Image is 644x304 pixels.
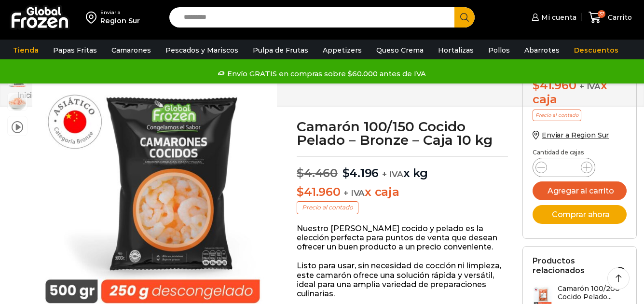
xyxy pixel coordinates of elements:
[8,93,27,112] span: 100-150
[533,205,627,224] button: Comprar ahora
[520,41,564,59] a: Abarrotes
[297,261,507,298] p: Listo para usar, sin necesidad de cocción ni limpieza, este camarón ofrece una solución rápida y ...
[533,256,627,275] h2: Productos relacionados
[533,131,609,139] a: Enviar a Region Sur
[433,41,479,59] a: Hortalizas
[8,41,43,59] a: Tienda
[297,120,507,147] h1: Camarón 100/150 Cocido Pelado – Bronze – Caja 10 kg
[297,166,338,180] bdi: 4.460
[533,78,576,92] bdi: 41.960
[558,285,627,301] h3: Camarón 100/200 Cocido Pelado...
[297,156,507,180] p: x kg
[555,161,573,174] input: Product quantity
[297,185,304,199] span: $
[107,41,156,59] a: Camarones
[100,9,140,16] div: Enviar a
[533,110,581,121] p: Precio al contado
[605,13,632,22] span: Carrito
[86,9,100,26] img: address-field-icon.svg
[371,41,428,59] a: Queso Crema
[161,41,243,59] a: Pescados y Mariscos
[318,41,367,59] a: Appetizers
[598,10,605,18] span: 37
[454,7,475,28] button: Search button
[297,201,358,214] p: Precio al contado
[297,185,507,199] p: x caja
[48,41,102,59] a: Papas Fritas
[100,16,140,26] div: Region Sur
[533,149,627,156] p: Cantidad de cajas
[343,166,379,180] bdi: 4.196
[382,169,403,179] span: + IVA
[533,79,627,107] div: x caja
[533,181,627,200] button: Agregar al carrito
[586,6,634,29] a: 37 Carrito
[539,13,576,22] span: Mi cuenta
[529,8,576,27] a: Mi cuenta
[248,41,313,59] a: Pulpa de Frutas
[569,41,623,59] a: Descuentos
[297,224,507,252] p: Nuestro [PERSON_NAME] cocido y pelado es la elección perfecta para puntos de venta que desean ofr...
[343,166,350,180] span: $
[343,188,365,198] span: + IVA
[297,166,304,180] span: $
[297,185,340,199] bdi: 41.960
[542,131,609,139] span: Enviar a Region Sur
[533,78,540,92] span: $
[483,41,515,59] a: Pollos
[579,82,601,91] span: + IVA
